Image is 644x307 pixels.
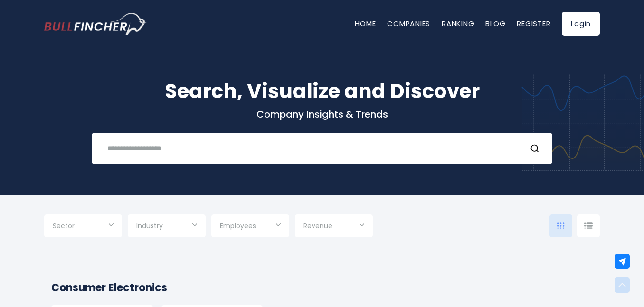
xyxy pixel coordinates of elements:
a: Ranking [442,19,474,29]
a: Blog [485,19,505,29]
img: Bullfincher logo [44,13,147,35]
span: Employees [220,221,256,230]
a: Register [517,19,550,29]
img: icon-comp-list-view.svg [584,222,593,229]
span: Revenue [303,221,332,230]
input: Selection [220,218,281,235]
input: Selection [53,218,114,235]
h2: Consumer Electronics [51,280,593,296]
input: Selection [303,218,364,235]
button: Search [530,142,542,155]
p: Company Insights & Trends [44,108,600,120]
input: Selection [136,218,197,235]
span: Sector [53,221,75,230]
img: icon-comp-grid.svg [557,222,565,229]
span: Industry [136,221,163,230]
h1: Search, Visualize and Discover [44,76,600,106]
a: Companies [387,19,430,29]
a: Go to homepage [44,13,146,35]
a: Login [562,12,600,36]
a: Home [355,19,376,29]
